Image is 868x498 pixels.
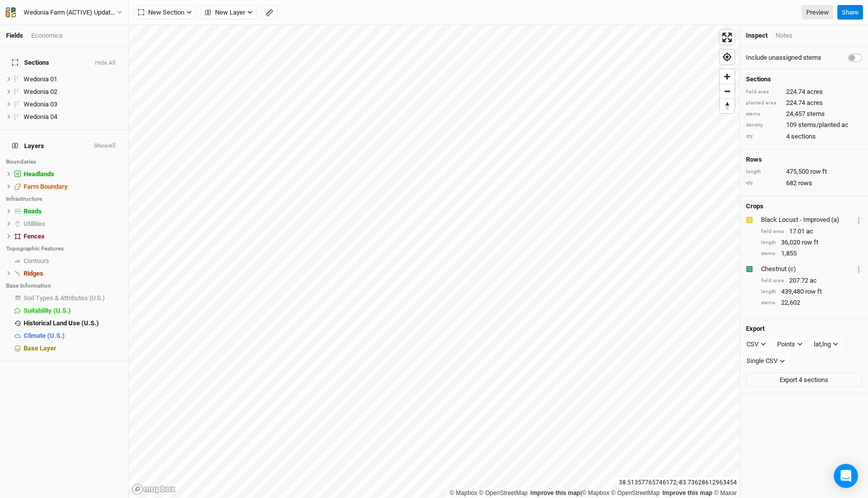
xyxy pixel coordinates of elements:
div: 224.74 [746,98,862,107]
div: Black Locust - Improved (a) [761,215,853,224]
div: lat,lng [814,339,831,349]
div: length [746,168,781,176]
h4: Crops [746,202,764,210]
span: Layers [12,142,44,150]
div: density [746,121,781,129]
div: | [450,488,737,498]
div: stems [761,250,776,258]
a: Mapbox [450,489,477,496]
div: Economics [31,31,63,40]
span: Contours [24,257,49,265]
button: Shortcut: M [261,5,278,20]
button: Share [837,5,863,20]
h4: Sections [746,75,862,83]
div: 17.01 [761,227,862,236]
button: CSV [742,337,771,352]
div: 22,602 [761,298,862,307]
div: Wedonia Farm (ACTIVE) Updated [24,8,117,18]
button: Reset bearing to north [720,98,734,113]
span: Utilities [24,220,45,227]
span: rows [798,179,812,188]
div: 109 [746,120,862,130]
span: Base Layer [24,344,56,352]
label: Include unassigned stems [746,53,821,62]
div: length [761,239,776,246]
span: Ridges [24,270,43,277]
a: OpenStreetMap [611,489,660,496]
div: Headlands [24,170,122,178]
span: Sections [12,59,49,67]
button: Find my location [720,50,734,64]
button: Wedonia Farm (ACTIVE) Updated [5,7,123,18]
div: Farm Boundary [24,183,122,191]
span: stems [807,109,825,118]
div: Wedonia 02 [24,88,122,96]
div: Suitability (U.S.) [24,307,122,315]
a: OpenStreetMap [479,489,528,496]
a: Fields [6,32,23,39]
button: Enter fullscreen [720,30,734,45]
span: Wedonia 01 [24,75,57,83]
button: Export 4 sections [746,372,862,388]
span: Zoom out [720,84,734,98]
div: qty [746,179,781,187]
div: Soil Types & Attributes (U.S.) [24,294,122,302]
div: Notes [776,31,793,40]
a: Improve this map [530,489,580,496]
div: 475,500 [746,167,862,176]
span: Wedonia 02 [24,88,57,95]
button: lat,lng [809,337,843,352]
span: New Layer [205,8,245,18]
a: Mapbox logo [132,483,176,495]
div: Single CSV [746,356,778,366]
div: 36,020 [761,238,862,247]
span: Soil Types & Attributes (U.S.) [24,294,105,302]
span: Headlands [24,170,54,178]
div: Open Intercom Messenger [834,464,858,488]
div: Points [777,339,795,349]
span: row ft [802,238,818,247]
div: 224.74 [746,87,862,96]
a: Mapbox [582,489,609,496]
span: row ft [805,287,822,296]
div: Inspect [746,31,768,40]
span: ac [810,276,817,285]
a: Maxar [714,489,737,496]
a: Preview [802,5,833,20]
span: Wedonia 04 [24,113,57,120]
div: Base Layer [24,344,122,352]
div: qty [746,133,781,140]
div: Climate (U.S.) [24,332,122,340]
span: Reset bearing to north [720,99,734,113]
div: planted area [746,99,781,107]
button: New Section [134,5,196,20]
span: Suitability (U.S.) [24,307,71,314]
div: 4 [746,132,862,141]
div: stems [746,110,781,118]
span: Historical Land Use (U.S.) [24,319,99,327]
div: CSV [746,339,758,349]
span: Roads [24,207,42,215]
span: row ft [810,167,827,176]
div: 1,855 [761,249,862,258]
a: Improve this map [663,489,712,496]
div: Utilities [24,220,122,228]
h4: Export [746,325,862,333]
span: acres [807,98,823,107]
div: stems [761,299,776,307]
button: Zoom out [720,84,734,98]
span: ac [806,227,813,236]
div: field area [746,88,781,96]
div: field area [761,277,784,285]
span: New Section [138,8,184,18]
button: Zoom in [720,69,734,84]
div: 439,480 [761,287,862,296]
div: Contours [24,257,122,265]
span: acres [807,87,823,96]
div: Historical Land Use (U.S.) [24,319,122,327]
h4: Rows [746,156,862,164]
button: Crop Usage [855,214,862,225]
div: Chestnut (c) [761,265,853,274]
